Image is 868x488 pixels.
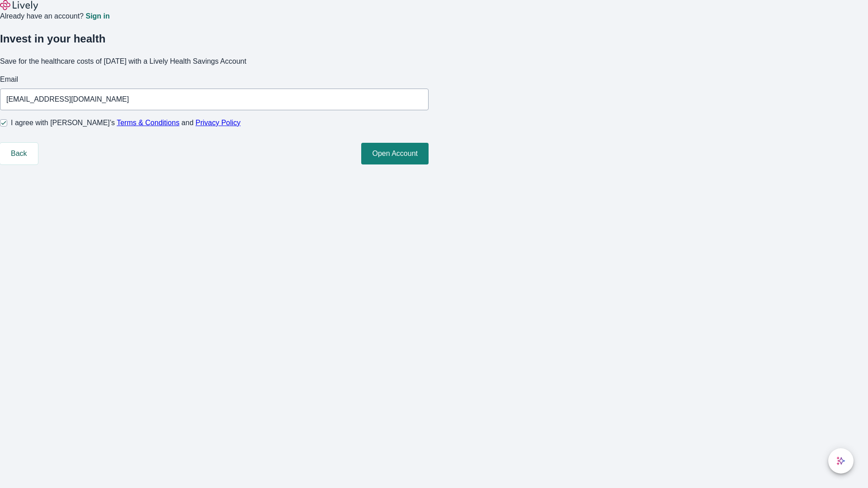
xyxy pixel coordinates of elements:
svg: Lively AI Assistant [836,456,845,465]
a: Privacy Policy [196,119,241,127]
span: I agree with [PERSON_NAME]’s and [11,117,241,128]
button: Open Account [361,143,429,164]
button: chat [828,448,854,474]
a: Sign in [85,13,109,20]
a: Terms & Conditions [117,119,179,127]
